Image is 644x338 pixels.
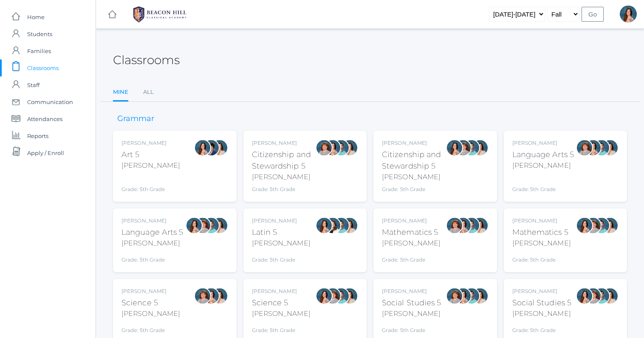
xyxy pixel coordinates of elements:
div: [PERSON_NAME] [512,238,571,248]
div: Rebecca Salazar [316,287,333,304]
div: Cari Burke [472,217,489,234]
span: Home [27,8,45,25]
div: Grade: 5th Grade [121,174,180,193]
a: Mine [113,84,128,102]
div: Rebecca Salazar [585,139,602,156]
span: Reports [27,127,48,144]
div: Cari Burke [472,139,489,156]
div: [PERSON_NAME] [252,287,311,295]
div: Westen Taylor [463,217,480,234]
div: Grade: 5th Grade [252,186,316,193]
div: [PERSON_NAME] [252,238,311,248]
span: Classrooms [27,59,59,76]
div: [PERSON_NAME] [121,217,184,225]
div: Westen Taylor [333,287,350,304]
div: [PERSON_NAME] [252,309,311,319]
div: [PERSON_NAME] [512,161,574,171]
div: Sarah Bence [194,217,211,234]
div: Teresa Deutsch [324,217,341,234]
div: Westen Taylor [333,139,350,156]
div: [PERSON_NAME] [512,287,572,295]
div: Rebecca Salazar [203,287,220,304]
div: Grade: 5th Grade [382,252,441,264]
input: Go [582,7,604,22]
div: Grade: 5th Grade [252,322,311,334]
div: Grade: 5th Grade [121,252,184,264]
div: Cari Burke [211,139,228,156]
div: Sarah Bence [576,139,593,156]
div: Cari Burke [211,217,228,234]
div: Rebecca Salazar [316,217,333,234]
div: Grade: 5th Grade [121,322,180,334]
div: Rebecca Salazar [576,287,593,304]
div: Grade: 5th Grade [252,252,311,264]
div: Cari Burke [341,139,358,156]
div: Rebecca Salazar [576,217,593,234]
h3: Grammar [113,115,158,123]
div: Sarah Bence [446,287,463,304]
div: [PERSON_NAME] [121,161,180,171]
div: Grade: 5th Grade [512,252,571,264]
div: [PERSON_NAME] [252,139,316,147]
div: [PERSON_NAME] [121,139,180,147]
a: All [143,84,154,101]
div: [PERSON_NAME] [382,309,441,319]
div: Westen Taylor [463,287,480,304]
span: Attendances [27,110,62,127]
div: Westen Taylor [593,287,610,304]
div: Language Arts 5 [121,227,184,238]
div: Rebecca Salazar [620,6,637,23]
div: [PERSON_NAME] [121,287,180,295]
div: Westen Taylor [593,139,610,156]
div: [PERSON_NAME] [121,238,184,248]
div: Grade: 5th Grade [382,186,446,193]
div: Rebecca Salazar [324,139,341,156]
div: [PERSON_NAME] [252,217,311,225]
div: Language Arts 5 [512,149,574,161]
div: [PERSON_NAME] [512,217,571,225]
div: Sarah Bence [316,139,333,156]
div: [PERSON_NAME] [382,172,446,182]
div: [PERSON_NAME] [252,172,316,182]
div: Cari Burke [602,287,619,304]
div: Cari Burke [211,287,228,304]
span: Families [27,42,51,59]
span: Apply / Enroll [27,144,64,161]
div: [PERSON_NAME] [512,139,574,147]
div: Rebecca Salazar [186,217,203,234]
div: Westen Taylor [333,217,350,234]
div: Cari Burke [341,217,358,234]
div: Cari Burke [472,287,489,304]
div: Grade: 5th Grade [512,322,572,334]
div: Cari Burke [602,139,619,156]
div: Mathematics 5 [382,227,441,238]
div: Rebecca Salazar [455,287,472,304]
span: Students [27,25,52,42]
div: Sarah Bence [446,217,463,234]
div: Rebecca Salazar [194,139,211,156]
div: [PERSON_NAME] [512,309,572,319]
div: Westen Taylor [593,217,610,234]
div: Social Studies 5 [512,297,572,309]
h2: Classrooms [113,54,180,67]
div: Rebecca Salazar [446,139,463,156]
img: BHCALogos-05-308ed15e86a5a0abce9b8dd61676a3503ac9727e845dece92d48e8588c001991.png [128,4,192,25]
div: Rebecca Salazar [455,217,472,234]
span: Staff [27,76,40,93]
div: Sarah Bence [585,217,602,234]
div: Mathematics 5 [512,227,571,238]
div: Art 5 [121,149,180,161]
div: Westen Taylor [463,139,480,156]
div: [PERSON_NAME] [382,139,446,147]
div: Grade: 5th Grade [512,174,574,193]
div: Science 5 [252,297,311,309]
div: Latin 5 [252,227,311,238]
div: Cari Burke [341,287,358,304]
div: Westen Taylor [203,217,220,234]
div: Cari Burke [602,217,619,234]
div: Carolyn Sugimoto [203,139,220,156]
div: [PERSON_NAME] [382,238,441,248]
div: Grade: 5th Grade [382,322,441,334]
div: Citizenship and Stewardship 5 [252,149,316,172]
div: [PERSON_NAME] [121,309,180,319]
